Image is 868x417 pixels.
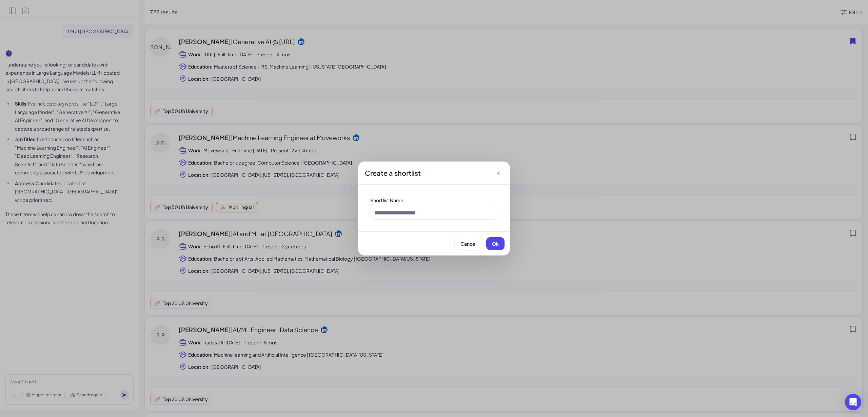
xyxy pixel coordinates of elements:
[460,241,476,247] span: Cancel
[455,237,482,250] button: Cancel
[486,237,505,250] button: Ok
[492,241,499,247] span: Ok
[845,394,861,410] div: Open Intercom Messenger
[370,197,498,204] div: Shortlist Name
[365,168,421,178] span: Create a shortlist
